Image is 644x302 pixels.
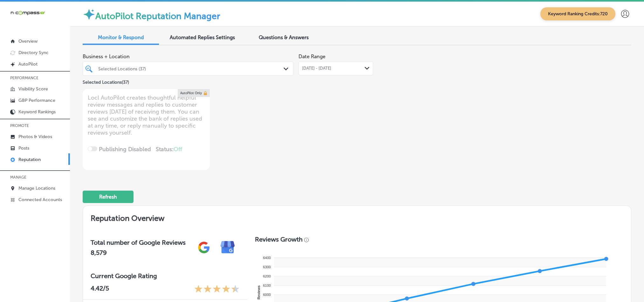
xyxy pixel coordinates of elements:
p: Posts [18,145,29,151]
p: Keyword Rankings [18,109,56,115]
img: e7ababfa220611ac49bdb491a11684a6.png [216,235,240,259]
p: Visibility Score [18,86,48,92]
h2: Reputation Overview [83,206,631,228]
p: Overview [18,39,38,44]
tspan: 6300 [263,265,271,269]
img: autopilot-icon [83,8,95,21]
tspan: 6100 [263,284,271,287]
text: Reviews [257,285,261,299]
tspan: 6200 [263,274,271,278]
h3: Current Google Rating [91,272,240,280]
span: Questions & Answers [259,34,309,40]
p: Reputation [18,157,41,162]
p: Selected Locations ( 37 ) [83,77,129,85]
div: 4.42 Stars [194,284,240,294]
span: [DATE] - [DATE] [302,66,331,71]
img: gPZS+5FD6qPJAAAAABJRU5ErkJggg== [192,235,216,259]
p: GBP Performance [18,98,55,103]
p: Manage Locations [18,186,55,191]
span: Monitor & Respond [98,34,144,40]
label: Date Range [298,53,325,60]
span: Automated Replies Settings [170,34,235,40]
p: Photos & Videos [18,134,52,139]
p: AutoPilot [18,61,38,67]
h3: Reviews Growth [255,235,303,243]
h3: Total number of Google Reviews [91,239,186,246]
tspan: 6000 [263,293,271,297]
p: Connected Accounts [18,197,62,202]
p: Directory Sync [18,50,49,55]
h2: 8,579 [91,249,186,256]
tspan: 6400 [263,256,271,260]
img: 660ab0bf-5cc7-4cb8-ba1c-48b5ae0f18e60NCTV_CLogo_TV_Black_-500x88.png [10,10,45,16]
label: AutoPilot Reputation Manager [95,11,220,21]
button: Refresh [83,191,134,203]
span: Keyword Ranking Credits: 720 [540,7,615,20]
div: Selected Locations (37) [98,66,284,71]
span: Business + Location [83,53,293,60]
p: 4.42 /5 [91,284,109,294]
